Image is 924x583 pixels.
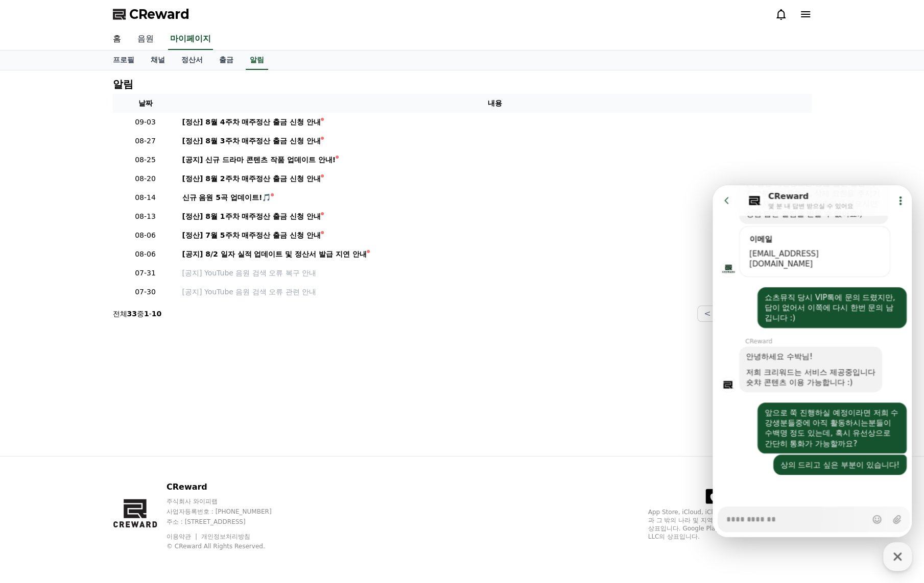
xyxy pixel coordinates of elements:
[182,173,321,184] div: [정산] 8월 2주차 매주정산 출금 신청 안내
[182,192,808,203] a: 신규 음원 5곡 업데이트!🎵
[182,287,808,297] a: [공지] YouTube 음원 검색 오류 관련 안내
[127,310,137,318] strong: 33
[113,309,162,319] p: 전체 중 -
[182,117,808,128] a: [정산] 8월 4주차 매주정산 출금 신청 안내
[117,230,174,241] p: 08-06
[144,310,149,318] strong: 1
[117,211,174,222] p: 08-13
[129,29,162,50] a: 음원
[201,533,250,540] a: 개인정보처리방침
[167,481,291,493] p: CReward
[117,249,174,260] p: 08-06
[129,6,189,22] span: CReward
[182,192,271,203] div: 신규 음원 5곡 업데이트!🎵
[117,117,174,128] p: 09-03
[167,542,291,550] p: © CReward All Rights Reserved.
[182,230,808,241] a: [정산] 7월 5주차 매주정산 출금 신청 안내
[182,268,808,278] a: [공지] YouTube 음원 검색 오류 복구 안내
[105,29,129,50] a: 홈
[182,173,808,184] a: [정산] 8월 2주차 매주정산 출금 신청 안내
[182,136,808,146] a: [정산] 8월 3주차 매주정산 출금 신청 안내
[167,518,291,526] p: 주소 : [STREET_ADDRESS]
[167,533,199,540] a: 이용약관
[246,50,268,70] a: 알림
[113,6,189,22] a: CReward
[697,306,717,322] button: <
[117,192,174,203] p: 08-14
[105,50,143,70] a: 프로필
[168,29,213,50] a: 마이페이지
[182,211,321,222] div: [정산] 8월 1주차 매주정산 출금 신청 안내
[117,136,174,146] p: 08-27
[182,155,808,165] a: [공지] 신규 드라마 콘텐츠 작품 업데이트 안내!
[117,268,174,278] p: 07-31
[167,508,291,516] p: 사업자등록번호 : [PHONE_NUMBER]
[143,50,173,70] a: 채널
[113,94,178,113] th: 날짜
[173,50,211,70] a: 정산서
[117,287,174,297] p: 07-30
[182,249,367,260] div: [공지] 8/2 일자 실적 업데이트 및 정산서 발급 지연 안내
[182,117,321,128] div: [정산] 8월 4주차 매주정산 출금 신청 안내
[117,173,174,184] p: 08-20
[182,155,336,165] div: [공지] 신규 드라마 콘텐츠 작품 업데이트 안내!
[713,185,912,537] iframe: Channel chat
[117,155,174,165] p: 08-25
[182,230,321,241] div: [정산] 7월 5주차 매주정산 출금 신청 안내
[178,94,812,113] th: 내용
[167,497,291,505] p: 주식회사 와이피랩
[113,79,133,90] h4: 알림
[182,249,808,260] a: [공지] 8/2 일자 실적 업데이트 및 정산서 발급 지연 안내
[182,211,808,222] a: [정산] 8월 1주차 매주정산 출금 신청 안내
[152,310,161,318] strong: 10
[211,50,242,70] a: 출금
[182,136,321,146] div: [정산] 8월 3주차 매주정산 출금 신청 안내
[648,508,812,541] p: App Store, iCloud, iCloud Drive 및 iTunes Store는 미국과 그 밖의 나라 및 지역에서 등록된 Apple Inc.의 서비스 상표입니다. Goo...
